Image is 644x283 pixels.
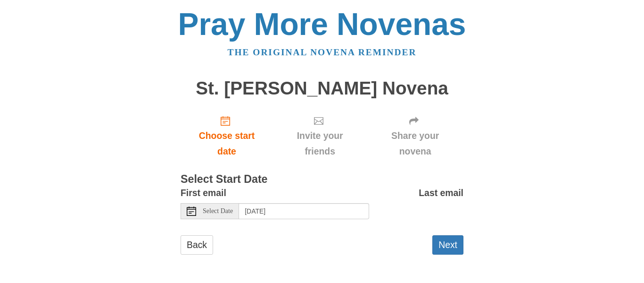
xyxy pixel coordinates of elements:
a: Pray More Novenas [178,7,466,42]
span: Select Date [203,208,233,214]
div: Click "Next" to confirm your start date first. [273,108,367,164]
label: First email [181,185,226,201]
a: Choose start date [181,108,273,164]
span: Share your novena [376,128,454,159]
a: The original novena reminder [228,47,417,57]
span: Invite your friends [282,128,357,159]
button: Next [432,235,463,255]
label: Last email [419,185,463,201]
span: Choose start date [190,128,264,159]
div: Click "Next" to confirm your start date first. [367,108,463,164]
h3: Select Start Date [181,173,463,186]
h1: St. [PERSON_NAME] Novena [181,78,463,99]
a: Back [181,235,213,255]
